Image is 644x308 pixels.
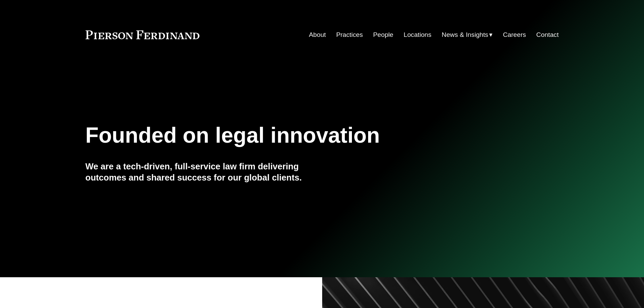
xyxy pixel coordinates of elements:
span: News & Insights [442,29,488,41]
a: folder dropdown [442,28,493,41]
a: People [373,28,393,41]
h4: We are a tech-driven, full-service law firm delivering outcomes and shared success for our global... [86,161,322,183]
a: About [309,28,326,41]
h1: Founded on legal innovation [86,123,480,148]
a: Locations [404,28,431,41]
a: Practices [336,28,363,41]
a: Careers [503,28,526,41]
a: Contact [536,28,558,41]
